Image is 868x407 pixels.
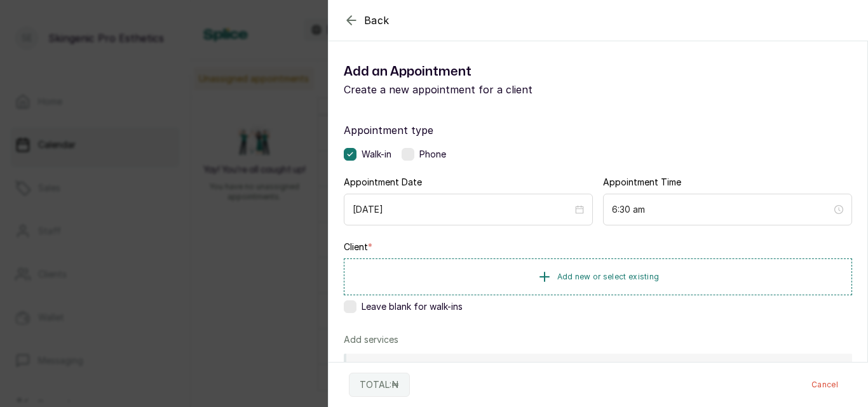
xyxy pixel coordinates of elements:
label: Client [344,241,372,253]
p: Create a new appointment for a client [344,82,598,97]
label: Appointment Time [603,176,681,189]
span: Back [364,13,390,28]
label: Appointment type [344,123,852,138]
p: TOTAL: ₦ [360,378,399,391]
label: Appointment Date [344,176,422,189]
span: Leave blank for walk-ins [362,300,463,313]
h1: Add an Appointment [344,62,598,82]
button: Back [344,13,390,28]
span: Walk-in [362,148,391,161]
input: Select time [612,203,832,217]
input: Select date [353,203,573,217]
p: No Services added [356,361,437,374]
span: Phone [419,148,446,161]
button: Cancel [801,373,848,397]
span: Add new or select existing [557,272,660,282]
p: Add services [344,333,398,346]
button: Add new or select existing [344,258,852,295]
